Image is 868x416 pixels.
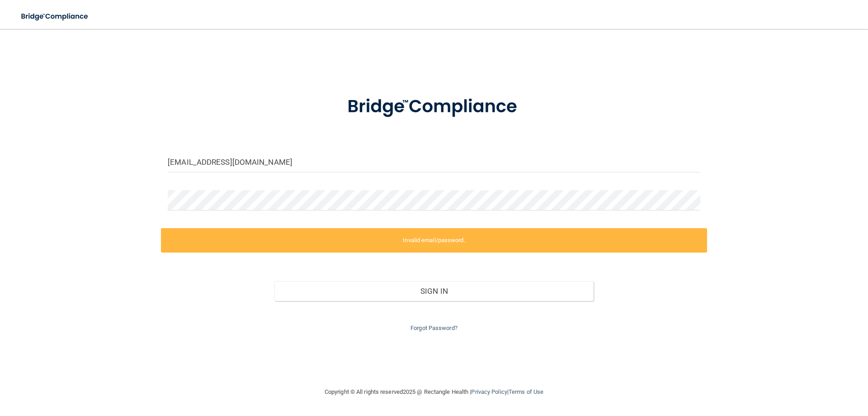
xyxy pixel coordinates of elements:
[410,325,458,331] a: Forgot Password?
[274,281,594,301] button: Sign In
[471,388,507,395] a: Privacy Policy
[712,352,857,388] iframe: Drift Widget Chat Controller
[161,228,707,253] label: Invalid email/password.
[14,7,97,26] img: bridge_compliance_login_screen.278c3ca4.svg
[329,83,539,130] img: bridge_compliance_login_screen.278c3ca4.svg
[269,378,599,406] div: Copyright © All rights reserved 2025 @ Rectangle Health | |
[509,388,543,395] a: Terms of Use
[168,152,700,172] input: Email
